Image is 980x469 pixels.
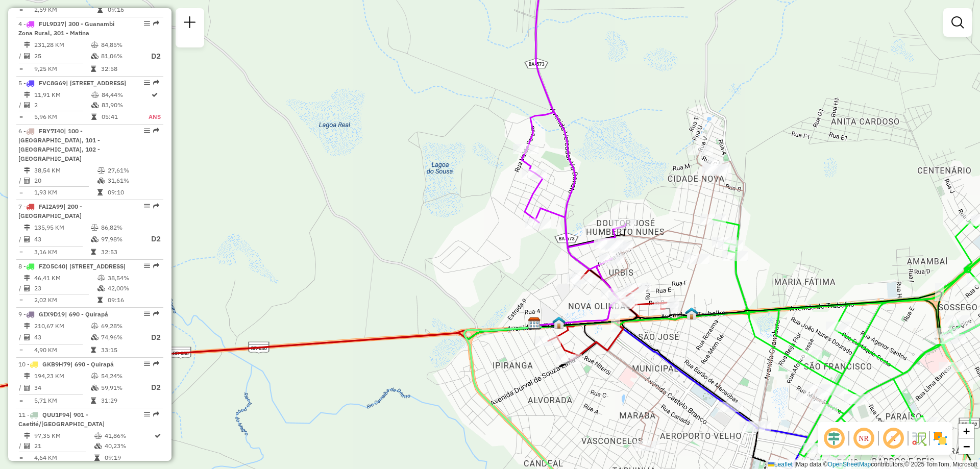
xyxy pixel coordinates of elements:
td: 5,96 KM [34,112,91,122]
div: Atividade não roteirizada - SERGIO GABRIEL [702,164,727,174]
td: 42,00% [107,283,159,293]
i: % de utilização do peso [91,225,99,231]
td: ANS [148,112,161,122]
td: 3,16 KM [34,247,90,257]
td: 09:19 [104,453,154,463]
span: Ocultar NR [851,426,876,451]
td: 40,23% [104,441,154,451]
i: % de utilização do peso [94,433,102,439]
span: | 690 - Quirapá [70,360,114,368]
td: 32:53 [101,247,141,257]
span: QUU1F94 [42,411,69,418]
td: 38,54 KM [34,165,97,176]
td: 97,35 KM [34,431,94,441]
i: % de utilização do peso [91,323,99,329]
i: Distância Total [24,373,30,379]
i: Tempo total em rota [97,297,103,303]
i: Distância Total [24,92,30,98]
i: % de utilização da cubagem [97,178,105,184]
img: 400 UDC Full Guanambi [685,307,698,320]
td: 09:16 [107,5,159,15]
td: 84,44% [101,90,148,100]
div: Atividade não roteirizada - JOELSON ROSA DOS SAN [594,239,620,250]
td: 31:29 [101,396,141,406]
td: 194,23 KM [34,371,90,381]
td: 84,85% [101,40,141,50]
td: 54,24% [101,371,141,381]
i: Total de Atividades [24,53,30,59]
div: Map data © contributors,© 2025 TomTom, Microsoft [766,460,980,469]
span: | 690 - Quirapá [65,310,108,318]
i: Total de Atividades [24,443,30,449]
td: = [18,345,23,355]
td: 135,95 KM [34,223,90,233]
span: FUL9D37 [39,20,64,28]
span: FBY7I40 [39,127,64,135]
a: Zoom in [959,424,974,439]
em: Opções [144,361,150,367]
span: − [963,440,970,453]
i: Distância Total [24,167,30,174]
i: % de utilização do peso [97,167,105,174]
td: 86,82% [101,223,141,233]
td: 2 [34,100,91,110]
i: % de utilização da cubagem [91,102,99,108]
span: FAI2A99 [39,203,63,210]
i: Total de Atividades [24,102,30,108]
td: 11,91 KM [34,90,91,100]
em: Opções [144,80,150,86]
td: 81,06% [101,50,141,63]
td: 46,41 KM [34,273,97,283]
i: Tempo total em rota [91,249,96,255]
span: | [STREET_ADDRESS] [66,79,126,87]
i: % de utilização do peso [91,42,99,48]
img: Fluxo de ruas [911,430,927,447]
i: Tempo total em rota [94,455,100,461]
span: 8 - [18,262,126,270]
td: 4,90 KM [34,345,90,355]
td: 05:41 [101,112,148,122]
td: = [18,396,23,406]
span: + [963,425,970,437]
span: GIX9D19 [39,310,65,318]
td: / [18,176,23,186]
i: Distância Total [24,323,30,329]
td: 09:16 [107,295,159,305]
span: | [794,461,796,468]
em: Rota exportada [153,263,159,269]
em: Opções [144,128,150,134]
em: Opções [144,263,150,269]
i: Distância Total [24,275,30,281]
i: Tempo total em rota [91,347,96,353]
span: 5 - [18,79,126,87]
td: 69,28% [101,321,141,331]
td: = [18,64,23,74]
td: 59,91% [101,381,141,394]
span: 4 - [18,20,114,37]
a: Exibir filtros [947,12,968,33]
i: Tempo total em rota [91,66,96,72]
td: 4,64 KM [34,453,94,463]
td: 231,28 KM [34,40,90,50]
img: Exibir/Ocultar setores [932,430,948,447]
i: % de utilização do peso [97,275,105,281]
td: 09:10 [107,187,159,198]
td: 41,86% [104,431,154,441]
i: Tempo total em rota [91,398,96,404]
em: Rota exportada [153,128,159,134]
td: 20 [34,176,97,186]
td: 31,61% [107,176,159,186]
td: / [18,381,23,394]
a: Leaflet [768,461,793,468]
p: D2 [142,332,161,343]
em: Rota exportada [153,411,159,417]
div: Atividade não roteirizada - JOELSON ROSA DOS SAN [594,238,620,248]
td: 27,61% [107,165,159,176]
i: % de utilização da cubagem [91,334,99,340]
td: = [18,112,23,122]
i: % de utilização da cubagem [91,385,99,391]
td: 23 [34,283,97,293]
p: D2 [142,51,161,62]
em: Opções [144,203,150,209]
td: / [18,100,23,110]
